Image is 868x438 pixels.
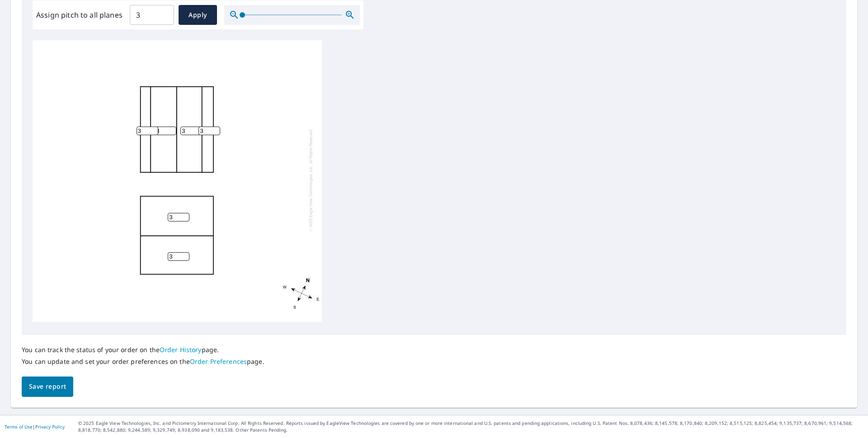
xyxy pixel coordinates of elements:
[22,377,73,397] button: Save report
[78,420,863,433] p: © 2025 Eagle View Technologies, Inc. and Pictometry International Corp. All Rights Reserved. Repo...
[5,424,65,429] p: |
[29,381,66,392] span: Save report
[22,358,264,366] p: You can update and set your order preferences on the page.
[36,9,123,20] label: Assign pitch to all planes
[186,9,210,21] span: Apply
[160,345,202,354] a: Order History
[22,346,264,354] p: You can track the status of your order on the page.
[5,424,33,430] a: Terms of Use
[190,357,247,366] a: Order Preferences
[179,5,217,25] button: Apply
[130,2,174,28] input: 00.0
[35,424,65,430] a: Privacy Policy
